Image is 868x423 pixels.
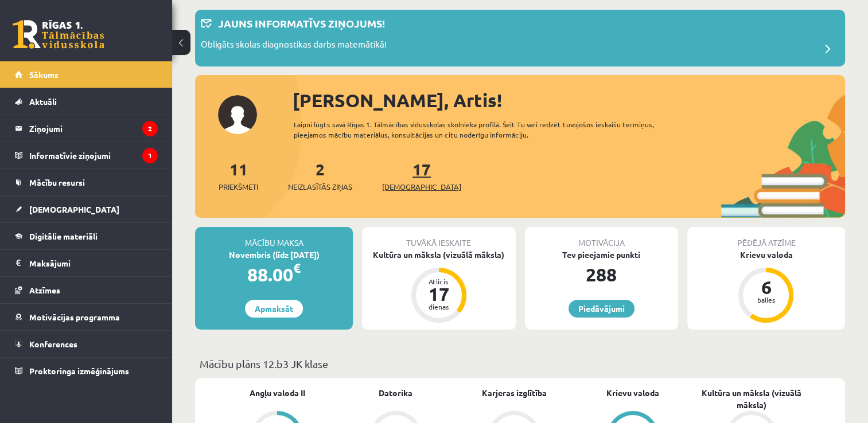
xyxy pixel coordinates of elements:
a: Motivācijas programma [15,304,158,330]
a: Proktoringa izmēģinājums [15,358,158,384]
a: Datorika [379,387,412,399]
a: Ziņojumi2 [15,115,158,142]
a: Kultūra un māksla (vizuālā māksla) Atlicis 17 dienas [362,249,515,324]
span: Mācību resursi [29,177,85,187]
i: 2 [142,121,158,136]
div: Mācību maksa [195,227,353,249]
i: 1 [142,148,158,163]
span: Motivācijas programma [29,312,120,322]
span: [DEMOGRAPHIC_DATA] [29,204,119,214]
a: Krievu valoda 6 balles [687,249,845,324]
a: Krievu valoda [606,387,659,399]
a: Piedāvājumi [569,300,635,318]
div: Tuvākā ieskaite [362,227,515,249]
div: 6 [749,278,783,296]
p: Obligāts skolas diagnostikas darbs matemātikā! [201,38,387,54]
a: Sākums [15,61,158,88]
span: Priekšmeti [219,181,258,193]
div: Novembris (līdz [DATE]) [195,249,353,261]
p: Mācību plāns 12.b3 JK klase [200,356,840,371]
a: Konferences [15,331,158,357]
p: Jauns informatīvs ziņojums! [218,15,385,31]
a: Jauns informatīvs ziņojums! Obligāts skolas diagnostikas darbs matemātikā! [201,15,839,61]
a: 11Priekšmeti [219,159,258,193]
span: Digitālie materiāli [29,231,98,241]
legend: Informatīvie ziņojumi [29,142,158,169]
span: Neizlasītās ziņas [288,181,352,193]
a: Kultūra un māksla (vizuālā māksla) [692,387,811,411]
a: Apmaksāt [245,300,303,318]
div: Laipni lūgts savā Rīgas 1. Tālmācības vidusskolas skolnieka profilā. Šeit Tu vari redzēt tuvojošo... [294,119,684,140]
div: Motivācija [525,227,678,249]
a: Informatīvie ziņojumi1 [15,142,158,169]
span: Atzīmes [29,285,60,295]
a: Rīgas 1. Tālmācības vidusskola [13,20,104,49]
div: Krievu valoda [687,249,845,261]
span: € [293,260,301,276]
div: balles [749,296,783,303]
div: 17 [422,285,456,303]
div: dienas [422,303,456,310]
a: Karjeras izglītība [482,387,547,399]
a: [DEMOGRAPHIC_DATA] [15,196,158,222]
a: Maksājumi [15,250,158,276]
span: Aktuāli [29,96,57,107]
span: Sākums [29,69,59,80]
span: Proktoringa izmēģinājums [29,366,129,376]
div: Kultūra un māksla (vizuālā māksla) [362,249,515,261]
div: Tev pieejamie punkti [525,249,678,261]
div: Pēdējā atzīme [687,227,845,249]
a: 17[DEMOGRAPHIC_DATA] [382,159,461,193]
a: Mācību resursi [15,169,158,195]
a: Atzīmes [15,277,158,303]
a: 2Neizlasītās ziņas [288,159,352,193]
span: Konferences [29,339,77,349]
div: [PERSON_NAME], Artis! [293,87,845,114]
a: Aktuāli [15,88,158,115]
div: 288 [525,261,678,288]
legend: Maksājumi [29,250,158,276]
a: Digitālie materiāli [15,223,158,249]
div: 88.00 [195,261,353,288]
a: Angļu valoda II [250,387,305,399]
legend: Ziņojumi [29,115,158,142]
span: [DEMOGRAPHIC_DATA] [382,181,461,193]
div: Atlicis [422,278,456,285]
